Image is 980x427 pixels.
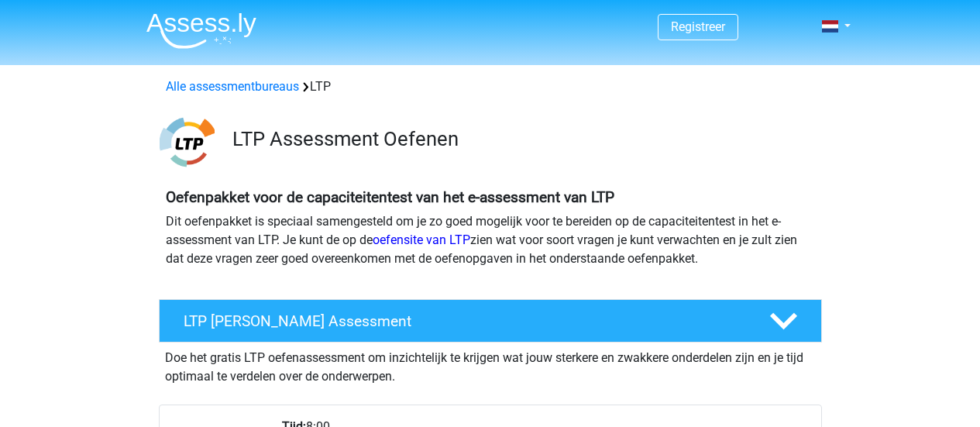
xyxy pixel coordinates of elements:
div: LTP [160,77,821,96]
p: Dit oefenpakket is speciaal samengesteld om je zo goed mogelijk voor te bereiden op de capaciteit... [166,212,815,268]
b: Oefenpakket voor de capaciteitentest van het e-assessment van LTP [166,188,614,206]
h4: LTP [PERSON_NAME] Assessment [184,312,744,330]
a: oefensite van LTP [373,232,470,247]
div: Doe het gratis LTP oefenassessment om inzichtelijk te krijgen wat jouw sterkere en zwakkere onder... [159,343,822,386]
a: Alle assessmentbureaus [166,79,299,94]
a: LTP [PERSON_NAME] Assessment [153,299,828,343]
img: Assessly [146,12,256,49]
h3: LTP Assessment Oefenen [232,127,810,151]
img: ltp.png [160,115,215,170]
a: Registreer [671,19,725,34]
